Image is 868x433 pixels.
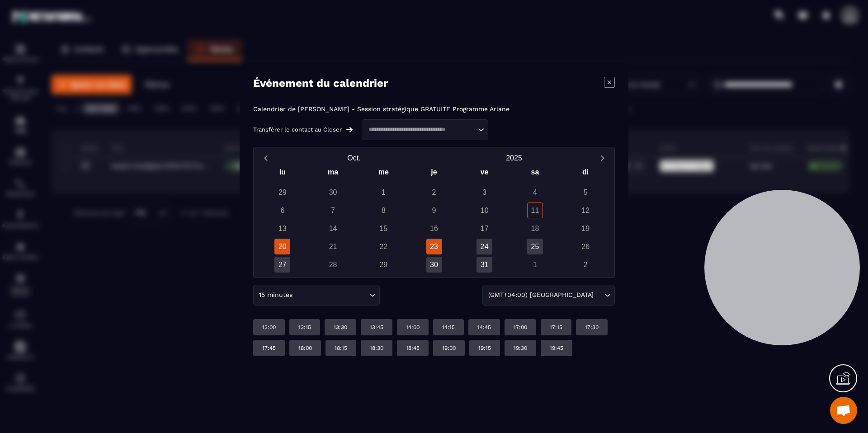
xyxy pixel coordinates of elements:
[370,344,383,352] p: 18:30
[325,202,341,218] div: 7
[426,257,442,273] div: 30
[376,221,392,236] div: 15
[527,202,543,218] div: 11
[298,344,312,352] p: 18:00
[274,150,434,166] button: Open months overlay
[362,119,488,140] div: Search for option
[426,239,442,254] div: 23
[376,184,392,200] div: 1
[560,166,611,182] div: di
[274,239,290,254] div: 20
[527,239,543,254] div: 25
[274,184,290,200] div: 29
[294,290,367,300] input: Search for option
[325,221,341,236] div: 14
[830,397,857,424] div: Ouvrir le chat
[510,166,561,182] div: sa
[426,221,442,236] div: 16
[477,324,491,331] p: 14:45
[274,257,290,273] div: 27
[442,344,456,352] p: 19:00
[527,184,543,200] div: 4
[406,344,420,352] p: 18:45
[578,239,594,254] div: 26
[274,202,290,218] div: 6
[476,239,492,254] div: 24
[409,166,459,182] div: je
[482,285,615,306] div: Search for option
[325,184,341,200] div: 30
[298,324,311,331] p: 13:15
[426,184,442,200] div: 2
[514,344,527,352] p: 19:30
[376,257,392,273] div: 29
[594,152,611,164] button: Next month
[478,344,491,352] p: 19:15
[527,221,543,236] div: 18
[578,257,594,273] div: 2
[262,324,276,331] p: 13:00
[262,344,276,352] p: 17:45
[578,202,594,218] div: 12
[257,166,611,273] div: Calendar wrapper
[325,257,341,273] div: 28
[376,202,392,218] div: 8
[335,344,347,352] p: 18:15
[476,257,492,273] div: 31
[486,290,595,300] span: (GMT+04:00) [GEOGRAPHIC_DATA]
[476,184,492,200] div: 3
[257,152,274,164] button: Previous month
[334,324,347,331] p: 13:30
[376,239,392,254] div: 22
[550,344,563,352] p: 19:45
[459,166,510,182] div: ve
[442,324,455,331] p: 14:15
[308,166,359,182] div: ma
[257,184,611,273] div: Calendar days
[578,221,594,236] div: 19
[550,324,562,331] p: 17:15
[253,77,388,89] h4: Événement du calendrier
[253,105,509,113] p: Calendrier de [PERSON_NAME] - Session stratégique GRATUITE Programme Ariane
[274,221,290,236] div: 13
[585,324,599,331] p: 17:30
[434,150,594,166] button: Open years overlay
[253,285,380,306] div: Search for option
[595,290,602,300] input: Search for option
[365,125,476,134] input: Search for option
[578,184,594,200] div: 5
[527,257,543,273] div: 1
[257,290,294,300] span: 15 minutes
[514,324,527,331] p: 17:00
[406,324,420,331] p: 14:00
[257,166,308,182] div: lu
[476,221,492,236] div: 17
[476,202,492,218] div: 10
[358,166,409,182] div: me
[325,239,341,254] div: 21
[370,324,383,331] p: 13:45
[253,126,342,133] p: Transférer le contact au Closer
[426,202,442,218] div: 9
